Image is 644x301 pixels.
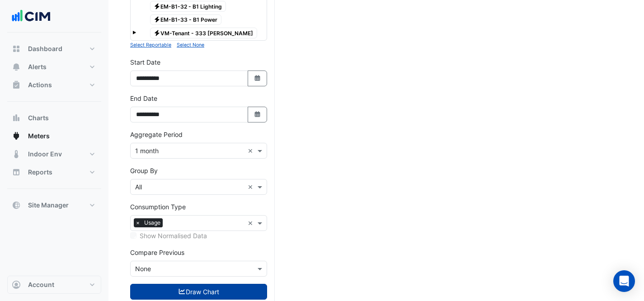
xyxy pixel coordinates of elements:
[248,218,255,228] span: Clear
[130,202,186,212] label: Consumption Type
[177,42,204,48] small: Select None
[28,62,47,71] span: Alerts
[28,113,49,122] span: Charts
[154,29,160,36] fa-icon: Electricity
[134,218,142,227] span: ×
[11,7,52,25] img: Company Logo
[130,42,171,48] small: Select Reportable
[28,201,69,210] span: Site Manager
[7,196,101,214] button: Site Manager
[7,276,101,294] button: Account
[130,248,184,257] label: Compare Previous
[28,44,62,53] span: Dashboard
[12,80,21,89] app-icon: Actions
[28,150,62,159] span: Indoor Env
[7,163,101,181] button: Reports
[7,145,101,163] button: Indoor Env
[28,80,52,89] span: Actions
[254,111,262,118] fa-icon: Select Date
[130,284,267,300] button: Draw Chart
[7,127,101,145] button: Meters
[130,57,160,67] label: Start Date
[7,76,101,94] button: Actions
[150,1,226,12] span: EM-B1-32 - B1 Lighting
[142,218,163,227] span: Usage
[130,166,158,175] label: Group By
[254,75,262,82] fa-icon: Select Date
[613,270,635,292] div: Open Intercom Messenger
[12,44,21,53] app-icon: Dashboard
[248,182,255,192] span: Clear
[12,150,21,159] app-icon: Indoor Env
[150,28,258,38] span: VM-Tenant - 333 [PERSON_NAME]
[177,41,204,49] button: Select None
[130,130,183,139] label: Aggregate Period
[28,132,50,141] span: Meters
[154,3,160,9] fa-icon: Electricity
[7,40,101,58] button: Dashboard
[248,146,255,155] span: Clear
[12,113,21,122] app-icon: Charts
[130,41,171,49] button: Select Reportable
[154,16,160,23] fa-icon: Electricity
[12,201,21,210] app-icon: Site Manager
[130,231,267,240] div: Selected meters/streams do not support normalisation
[28,168,52,177] span: Reports
[140,231,207,240] label: Show Normalised Data
[130,94,157,103] label: End Date
[28,280,54,289] span: Account
[150,14,222,25] span: EM-B1-33 - B1 Power
[12,62,21,71] app-icon: Alerts
[7,109,101,127] button: Charts
[7,58,101,76] button: Alerts
[12,168,21,177] app-icon: Reports
[12,132,21,141] app-icon: Meters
